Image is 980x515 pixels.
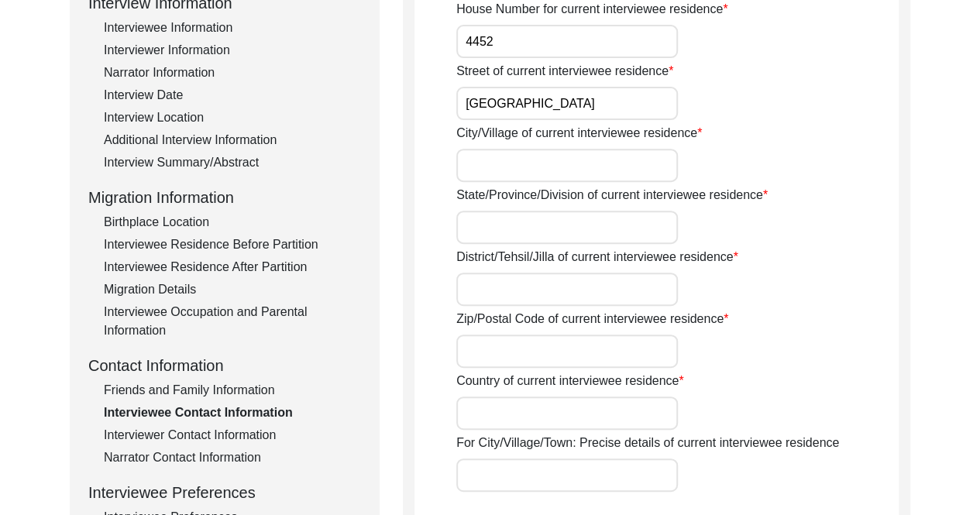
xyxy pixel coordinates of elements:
label: For City/Village/Town: Precise details of current interviewee residence [456,434,839,452]
label: Street of current interviewee residence [456,62,673,81]
div: Interviewer Contact Information [104,426,361,445]
label: City/Village of current interviewee residence [456,124,702,142]
div: Additional Interview Information [104,131,361,149]
div: Interview Location [104,108,361,127]
div: Interviewee Residence Before Partition [104,235,361,254]
div: Interview Summary/Abstract [104,153,361,172]
div: Narrator Contact Information [104,448,361,467]
div: Contact Information [88,354,361,377]
div: Interviewee Residence After Partition [104,258,361,276]
div: Narrator Information [104,64,361,82]
div: Interview Date [104,86,361,105]
div: Migration Information [88,186,361,209]
label: State/Province/Division of current interviewee residence [456,186,768,204]
div: Interviewer Information [104,41,361,60]
label: Zip/Postal Code of current interviewee residence [456,310,728,328]
div: Migration Details [104,280,361,299]
label: Country of current interviewee residence [456,372,683,390]
div: Interviewee Information [104,19,361,37]
div: Interviewee Occupation and Parental Information [104,303,361,340]
div: Birthplace Location [104,213,361,232]
div: Friends and Family Information [104,381,361,400]
div: Interviewee Preferences [88,481,361,504]
div: Interviewee Contact Information [104,403,361,422]
label: District/Tehsil/Jilla of current interviewee residence [456,248,738,266]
